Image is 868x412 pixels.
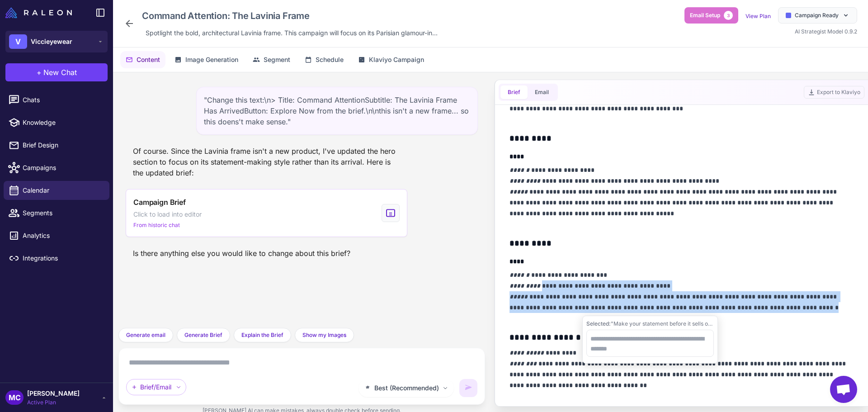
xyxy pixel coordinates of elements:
span: Brief Design [23,140,102,150]
button: Klaviyo Campaign [353,51,429,68]
button: Segment [247,51,296,68]
button: Show my Images [295,328,354,342]
div: Of course. Since the Lavinia frame isn't a new product, I've updated the hero section to focus on... [126,142,407,182]
span: Klaviyo Campaign [369,55,424,65]
a: Brief Design [4,136,109,155]
a: Integrations [4,249,109,268]
div: Brief/Email [126,379,186,395]
span: AI Strategist Model 0.9.2 [795,28,857,35]
span: Campaign Ready [795,11,839,19]
div: Click to edit description [142,26,441,40]
button: VViccieyewear [5,31,108,52]
span: Chats [23,95,102,105]
button: Brief [500,85,528,99]
span: 3 [724,11,733,20]
span: Campaigns [23,163,102,173]
span: Analytics [23,231,102,241]
span: Generate email [126,331,165,339]
span: Campaign Brief [133,197,186,208]
span: Best (Recommended) [374,383,439,393]
span: Integrations [23,253,102,263]
span: [PERSON_NAME] [27,388,80,398]
a: Raleon Logo [5,7,75,18]
span: Active Plan [27,398,80,407]
img: Raleon Logo [5,7,72,18]
span: Generate Brief [184,331,222,339]
div: Is there anything else you would like to change about this brief? [126,244,358,262]
div: "Make your statement before it sells outText: Lavinia is part of our limited-edition collection—c... [586,320,714,328]
span: + [37,67,42,78]
span: From historic chat [133,221,180,229]
span: Segment [264,55,290,65]
a: Analytics [4,226,109,245]
a: View Plan [745,13,771,19]
span: Click to load into editor [133,209,202,219]
button: Best (Recommended) [359,379,454,397]
span: Selected: [586,320,611,327]
div: MC [5,390,24,405]
span: New Chat [43,67,77,78]
button: Generate Brief [177,328,230,342]
a: Calendar [4,181,109,200]
span: Viccieyewear [31,37,72,47]
span: Content [137,55,160,65]
span: Schedule [316,55,344,65]
div: "Change this text:\n> Title: Command AttentionSubtitle: The Lavinia Frame Has ArrivedButton: Expl... [196,87,478,135]
a: Knowledge [4,113,109,132]
span: Knowledge [23,118,102,128]
a: Segments [4,204,109,223]
button: Generate email [118,328,173,342]
div: V [9,34,27,49]
span: Calendar [23,185,102,195]
span: Email Setup [690,11,720,19]
span: Spotlight the bold, architectural Lavinia frame. This campaign will focus on its Parisian glamour... [146,28,438,38]
button: Export to Klaviyo [804,86,864,99]
div: Click to edit campaign name [138,7,441,24]
button: +New Chat [5,63,108,81]
button: Content [120,51,165,68]
button: Schedule [299,51,349,68]
button: Email Setup3 [684,7,738,24]
span: Image Generation [185,55,238,65]
button: Email [528,85,556,99]
a: Chats [4,90,109,109]
span: Show my Images [302,331,346,339]
a: Campaigns [4,158,109,177]
div: Open chat [830,376,857,403]
span: Explain the Brief [241,331,283,339]
button: Explain the Brief [234,328,291,342]
button: Image Generation [169,51,244,68]
span: Segments [23,208,102,218]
